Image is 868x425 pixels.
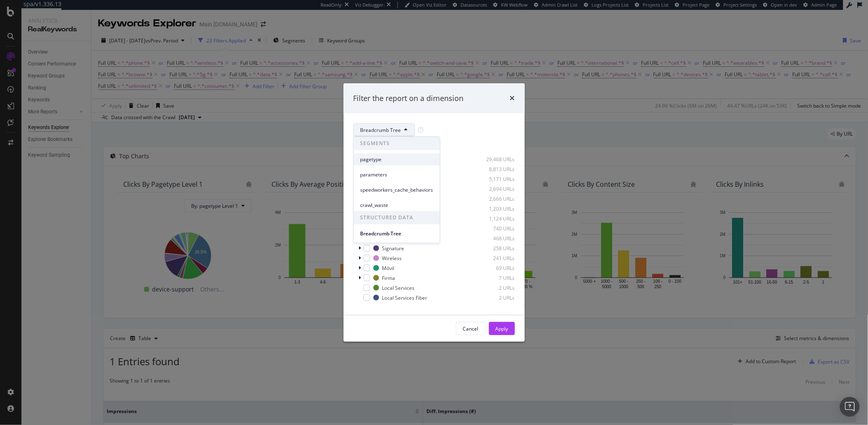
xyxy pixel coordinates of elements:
[475,245,515,252] div: 258 URLs
[475,176,515,183] div: 5,171 URLs
[360,202,433,209] span: crawl_waste
[475,215,515,222] div: 1,124 URLs
[360,156,433,163] span: pagetype
[344,83,525,342] div: modal
[382,255,402,262] div: Wireless
[475,185,515,193] div: 2,694 URLs
[496,325,508,332] div: Apply
[463,325,479,332] div: Cancel
[382,275,395,282] div: Firma
[475,265,515,272] div: 69 URLs
[382,294,428,301] div: Local Services Fiber
[475,235,515,242] div: 468 URLs
[840,397,860,417] div: Open Intercom Messenger
[354,211,440,224] span: STRUCTURED DATA
[456,322,486,335] button: Cancel
[353,123,415,136] button: Breadcrumb Tree
[360,127,401,134] span: Breadcrumb Tree
[489,322,515,335] button: Apply
[510,93,515,104] div: times
[360,171,433,178] span: parameters
[475,294,515,301] div: 2 URLs
[382,265,395,272] div: Móvil
[475,195,515,202] div: 2,666 URLs
[475,275,515,282] div: 7 URLs
[360,230,433,237] span: Breadcrumb Tree
[475,225,515,232] div: 740 URLs
[353,93,464,104] div: Filter the report on a dimension
[360,186,433,194] span: speedworkers_cache_behaviors
[475,284,515,291] div: 2 URLs
[382,284,415,291] div: Local Services
[475,255,515,262] div: 241 URLs
[475,166,515,173] div: 8,813 URLs
[475,205,515,212] div: 1,203 URLs
[354,137,440,150] span: SEGMENTS
[382,245,405,252] div: Signature
[475,156,515,163] div: 29,468 URLs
